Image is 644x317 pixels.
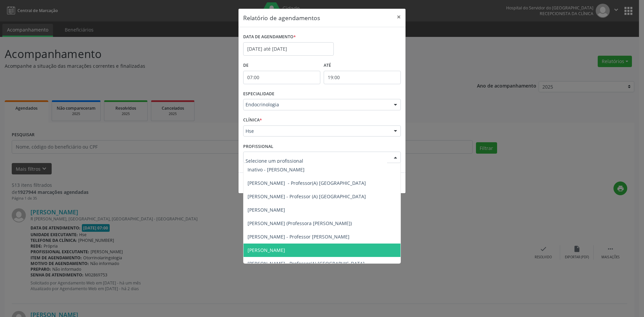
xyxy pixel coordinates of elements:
[243,60,320,71] label: De
[243,89,274,99] label: ESPECIALIDADE
[248,260,365,267] span: [PERSON_NAME] - Professor(A) [GEOGRAPHIC_DATA]
[246,101,387,108] span: Endocrinologia
[246,154,387,167] input: Selecione um profissional
[392,9,406,25] button: Close
[248,166,305,173] span: Inativo - [PERSON_NAME]
[243,32,296,42] label: DATA DE AGENDAMENTO
[248,207,285,213] span: [PERSON_NAME]
[243,71,320,84] input: Selecione o horário inicial
[243,42,334,56] input: Selecione uma data ou intervalo
[324,71,401,84] input: Selecione o horário final
[243,141,273,152] label: PROFISSIONAL
[248,193,366,200] span: [PERSON_NAME] - Professor (A) [GEOGRAPHIC_DATA]
[248,233,350,240] span: [PERSON_NAME] - Professor [PERSON_NAME]
[243,115,262,125] label: CLÍNICA
[248,220,352,226] span: [PERSON_NAME] (Professora [PERSON_NAME])
[243,13,320,22] h5: Relatório de agendamentos
[324,60,401,71] label: ATÉ
[248,180,366,186] span: [PERSON_NAME] - Professor(A) [GEOGRAPHIC_DATA]
[248,247,285,253] span: [PERSON_NAME]
[246,128,387,135] span: Hse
